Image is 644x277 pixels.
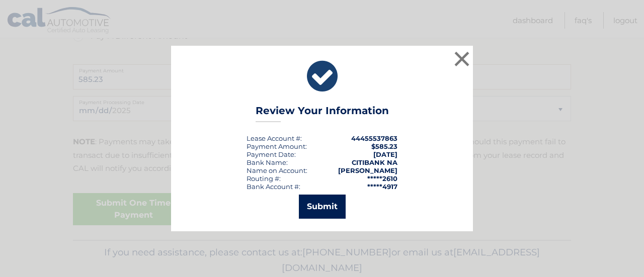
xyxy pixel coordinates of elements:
span: $585.23 [371,142,397,150]
div: Bank Name: [247,158,288,166]
div: Payment Amount: [247,142,307,150]
div: Bank Account #: [247,182,300,191]
button: Submit [299,195,346,219]
strong: CITIBANK NA [352,158,397,166]
div: Lease Account #: [247,134,302,142]
h3: Review Your Information [256,105,389,122]
button: × [452,49,472,69]
strong: 44455537863 [351,134,397,142]
div: Name on Account: [247,166,307,174]
strong: [PERSON_NAME] [338,166,397,174]
span: Payment Date [247,150,294,158]
div: : [247,150,296,158]
div: Routing #: [247,174,281,182]
span: [DATE] [373,150,397,158]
